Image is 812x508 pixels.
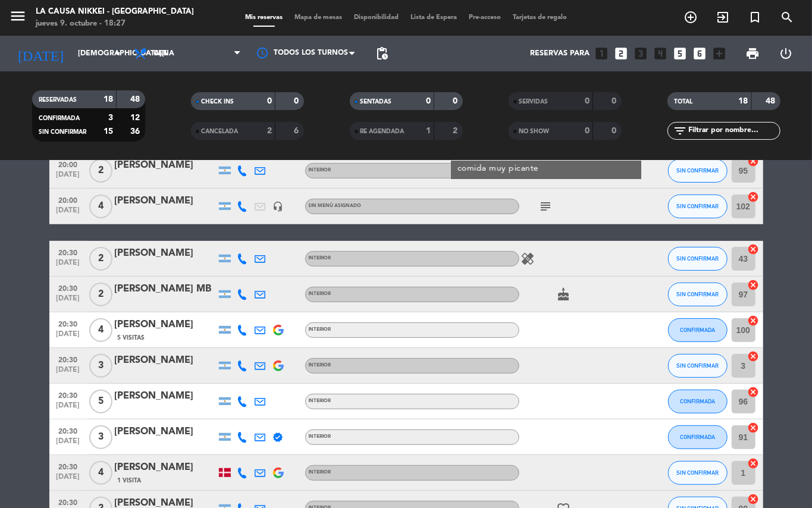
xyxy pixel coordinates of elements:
[405,14,463,21] span: Lista de Espera
[54,473,83,487] span: [DATE]
[309,168,331,173] span: INTERIOR
[614,46,629,61] i: looks_two
[692,46,708,61] i: looks_6
[668,390,728,413] button: CONFIRMADA
[104,127,113,136] strong: 15
[267,97,272,105] strong: 0
[89,425,112,449] span: 3
[54,281,83,294] span: 20:30
[54,352,83,366] span: 20:30
[89,159,112,183] span: 2
[118,476,142,485] span: 1 Visita
[89,461,112,485] span: 4
[54,388,83,402] span: 20:30
[748,457,760,469] i: cancel
[54,459,83,473] span: 20:30
[111,46,125,61] i: arrow_drop_down
[519,99,548,105] span: SERVIDAS
[680,434,715,440] span: CONFIRMADA
[585,97,590,105] strong: 0
[54,366,83,380] span: [DATE]
[676,362,719,369] span: SIN CONFIRMAR
[54,437,83,451] span: [DATE]
[294,97,301,105] strong: 0
[54,294,83,308] span: [DATE]
[309,363,331,368] span: INTERIOR
[130,95,142,104] strong: 48
[675,99,693,105] span: TOTAL
[748,422,760,434] i: cancel
[739,97,748,105] strong: 18
[375,46,389,61] span: pending_actions
[153,49,174,58] span: Cena
[745,46,760,61] span: print
[309,470,331,475] span: INTERIOR
[748,386,760,398] i: cancel
[39,115,80,121] span: CONFIRMADA
[115,460,216,475] div: [PERSON_NAME]
[668,159,728,183] button: SIN CONFIRMAR
[104,95,113,104] strong: 18
[115,193,216,209] div: [PERSON_NAME]
[457,150,635,175] div: No nos gusta el cilantro. Tampoco la comida muy picante
[115,353,216,368] div: [PERSON_NAME]
[748,279,760,291] i: cancel
[89,283,112,306] span: 2
[668,247,728,271] button: SIN CONFIRMAR
[507,14,573,21] span: Tarjetas de regalo
[89,390,112,413] span: 5
[309,399,331,403] span: INTERIOR
[780,10,794,24] i: search
[521,252,535,266] i: healing
[294,127,301,135] strong: 6
[360,99,392,105] span: SENTADAS
[89,195,112,218] span: 4
[716,10,730,24] i: exit_to_app
[668,354,728,378] button: SIN CONFIRMAR
[273,360,284,371] img: google-logo.png
[309,291,331,296] span: INTERIOR
[676,469,719,476] span: SIN CONFIRMAR
[54,245,83,259] span: 20:30
[289,14,348,21] span: Mapa de mesas
[115,388,216,404] div: [PERSON_NAME]
[202,99,234,105] span: CHECK INS
[634,46,649,61] i: looks_3
[273,325,284,335] img: google-logo.png
[748,493,760,505] i: cancel
[115,281,216,297] div: [PERSON_NAME] MB
[202,128,239,134] span: CANCELADA
[9,7,27,25] i: menu
[653,46,669,61] i: looks_4
[115,246,216,261] div: [PERSON_NAME]
[519,128,550,134] span: NO SHOW
[748,350,760,362] i: cancel
[130,127,142,136] strong: 36
[748,243,760,255] i: cancel
[585,127,590,135] strong: 0
[115,317,216,333] div: [PERSON_NAME]
[9,7,27,29] button: menu
[688,124,780,137] input: Filtrar por nombre...
[54,402,83,415] span: [DATE]
[309,434,331,439] span: INTERIOR
[668,425,728,449] button: CONFIRMADA
[309,203,362,208] span: Sin menú asignado
[680,398,715,404] span: CONFIRMADA
[89,354,112,378] span: 3
[54,157,83,171] span: 20:00
[676,167,719,174] span: SIN CONFIRMAR
[54,206,83,220] span: [DATE]
[748,191,760,203] i: cancel
[668,318,728,342] button: CONFIRMADA
[684,10,698,24] i: add_circle_outline
[54,330,83,344] span: [DATE]
[115,424,216,440] div: [PERSON_NAME]
[115,158,216,173] div: [PERSON_NAME]
[453,127,460,135] strong: 2
[557,287,571,302] i: cake
[239,14,289,21] span: Mis reservas
[273,468,284,478] img: google-logo.png
[309,327,331,332] span: INTERIOR
[748,155,760,167] i: cancel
